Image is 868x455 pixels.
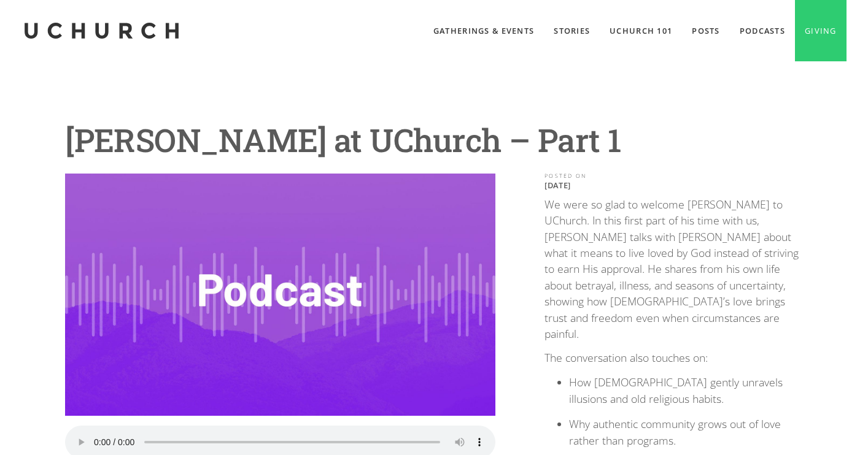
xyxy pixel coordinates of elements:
p: The conversation also touches on: [544,350,803,365]
li: How [DEMOGRAPHIC_DATA] gently unravels illusions and old religious habits. [569,374,803,408]
div: POSTED ON [544,174,803,179]
img: Wayne Jacobsen at UChurch – Part 1 [65,174,495,415]
p: [DATE] [544,180,803,190]
h1: [PERSON_NAME] at UChurch – Part 1 [65,123,803,158]
p: We were so glad to welcome [PERSON_NAME] to UChurch. In this first part of his time with us, [PER... [544,196,803,342]
li: Why authentic community grows out of love rather than programs. [569,416,803,449]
